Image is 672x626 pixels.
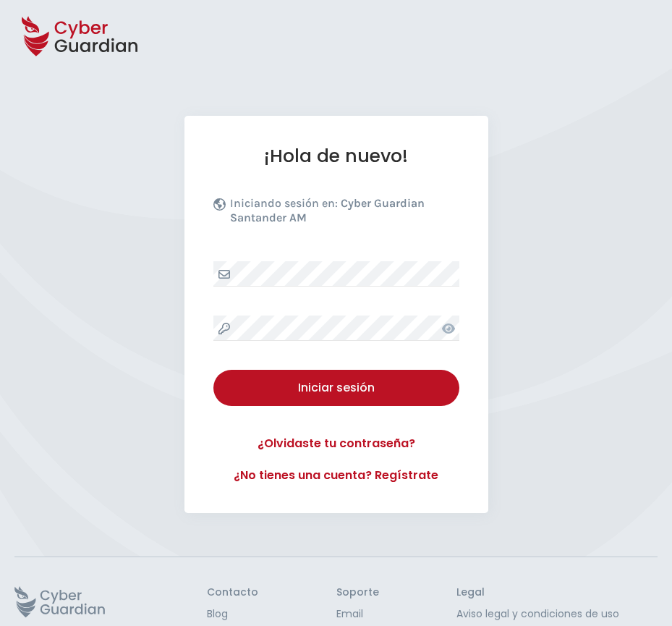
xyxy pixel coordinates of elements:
[213,435,459,452] a: ¿Olvidaste tu contraseña?
[456,606,658,622] a: Aviso legal y condiciones de uso
[336,586,379,599] h3: Soporte
[230,196,456,232] p: Iniciando sesión en:
[456,586,658,599] h3: Legal
[207,586,258,599] h3: Contacto
[230,196,425,224] b: Cyber Guardian Santander AM
[213,145,459,167] h1: ¡Hola de nuevo!
[213,370,459,406] button: Iniciar sesión
[213,467,459,484] a: ¿No tienes una cuenta? Regístrate
[207,606,258,622] a: Blog
[224,379,448,397] div: Iniciar sesión
[336,606,379,622] a: Email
